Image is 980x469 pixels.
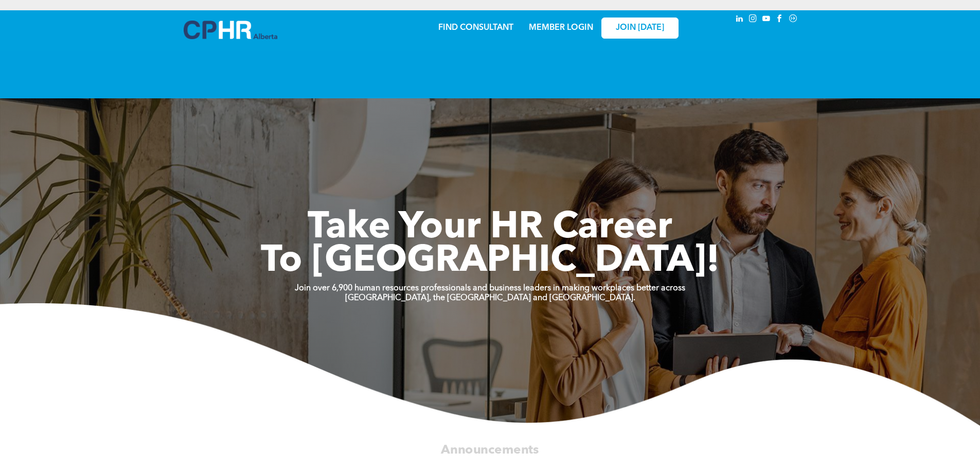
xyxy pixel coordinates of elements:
a: FIND CONSULTANT [438,24,513,32]
span: JOIN [DATE] [616,23,664,33]
a: youtube [761,13,772,27]
strong: [GEOGRAPHIC_DATA], the [GEOGRAPHIC_DATA] and [GEOGRAPHIC_DATA]. [345,294,635,302]
a: linkedin [734,13,745,27]
span: Take Your HR Career [308,210,672,247]
a: facebook [774,13,786,27]
span: Announcements [441,444,539,456]
a: JOIN [DATE] [601,18,679,39]
a: Social network [788,13,799,27]
a: MEMBER LOGIN [529,24,593,32]
span: To [GEOGRAPHIC_DATA]! [261,243,720,280]
strong: Join over 6,900 human resources professionals and business leaders in making workplaces better ac... [295,284,685,292]
img: A blue and white logo for cp alberta [184,21,277,39]
a: instagram [747,13,759,27]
